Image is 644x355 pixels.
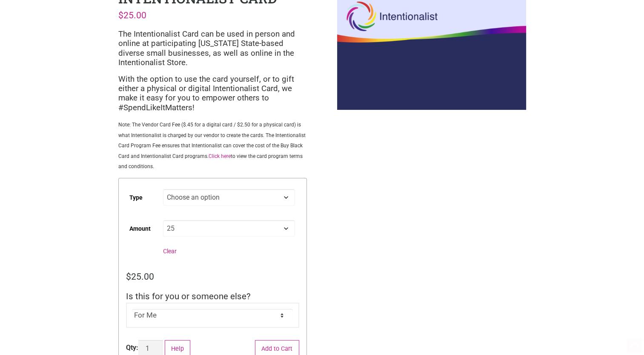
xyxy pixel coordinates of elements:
select: Is this for you or someone else? [132,309,293,322]
label: Amount [129,219,151,238]
div: Qty: [126,343,138,353]
bdi: 25.00 [126,271,154,282]
a: Clear options [163,248,177,255]
span: Note: The Vendor Card Fee ($.45 for a digital card / $2.50 for a physical card) is what Intention... [118,122,306,169]
bdi: 25.00 [118,10,146,20]
div: Scroll Back to Top [627,338,642,353]
p: With the option to use the card yourself, or to gift either a physical or digital Intentionalist ... [118,74,307,113]
p: The Intentionalist Card can be used in person and online at participating [US_STATE] State-based ... [118,29,307,68]
span: $ [118,10,123,20]
span: Is this for you or someone else? [126,291,251,301]
label: Type [129,188,143,207]
span: $ [126,271,131,282]
a: Click here [209,153,231,159]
